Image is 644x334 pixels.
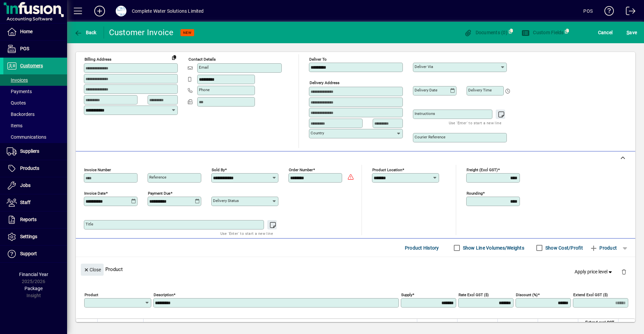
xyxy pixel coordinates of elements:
a: Logout [621,1,636,23]
div: Product [76,257,635,281]
mat-label: Product [85,292,98,297]
a: Payments [3,86,67,97]
a: Reports [3,211,67,228]
a: Items [3,120,67,131]
span: Reports [20,217,37,222]
span: Home [20,29,33,34]
span: Backorders [7,112,35,117]
div: Customer Invoice [109,27,174,38]
button: Apply price level [572,266,616,278]
mat-label: Discount (%) [516,292,538,297]
span: Financial Year [19,272,48,277]
span: Invoices [7,77,28,83]
a: Home [3,23,67,40]
span: Product [590,243,617,253]
span: Back [74,30,97,35]
mat-label: Instructions [415,111,435,116]
mat-label: Deliver To [309,57,327,62]
mat-label: Email [199,65,209,70]
span: Staff [20,200,31,205]
button: Delete [616,264,632,280]
span: ave [627,27,637,38]
mat-label: Rounding [467,191,483,196]
mat-label: Title [86,222,93,226]
span: Products [20,165,39,171]
span: Extend excl GST ($) [582,319,614,334]
mat-label: Delivery time [468,88,492,92]
app-page-header-button: Delete [616,269,632,275]
span: Communications [7,134,46,140]
div: POS [583,6,593,16]
app-page-header-button: Close [79,266,105,272]
mat-label: Invoice date [84,191,106,196]
mat-label: Rate excl GST ($) [459,292,489,297]
span: Settings [20,234,37,239]
a: Products [3,160,67,177]
span: Quotes [7,100,26,106]
a: Staff [3,194,67,211]
span: Cancel [598,27,613,38]
mat-label: Sold by [212,168,225,172]
button: Product [586,242,620,254]
button: Close [81,264,104,276]
span: Customers [20,63,43,68]
a: Jobs [3,177,67,194]
mat-label: Country [311,131,324,135]
button: Back [72,26,98,39]
mat-label: Product location [372,168,402,172]
span: Payments [7,89,32,94]
button: Documents (0) [462,26,509,39]
span: Product History [405,243,439,253]
a: Support [3,246,67,262]
a: Quotes [3,97,67,109]
button: Copy to Delivery address [169,52,179,63]
mat-label: Courier Reference [415,135,445,139]
button: Add [89,5,110,17]
button: Cancel [596,26,614,39]
mat-label: Invoice number [84,168,111,172]
mat-hint: Use 'Enter' to start a new line [220,229,273,237]
label: Show Cost/Profit [544,245,583,251]
span: Package [24,286,43,291]
mat-label: Deliver via [415,64,433,69]
mat-label: Description [154,292,173,297]
span: Apply price level [575,268,613,275]
a: Backorders [3,109,67,120]
a: Knowledge Base [599,1,614,23]
span: Close [84,264,101,275]
button: Profile [110,5,132,17]
div: Complete Water Solutions Limited [132,6,204,16]
span: S [627,30,629,35]
mat-label: Freight (excl GST) [467,168,498,172]
button: Save [625,26,639,39]
mat-hint: Use 'Enter' to start a new line [449,119,501,127]
label: Show Line Volumes/Weights [462,245,524,251]
span: Custom Fields [522,30,564,35]
mat-label: Payment due [148,191,170,196]
span: Suppliers [20,148,39,154]
span: Documents (0) [464,30,507,35]
a: Settings [3,228,67,245]
a: Suppliers [3,143,67,160]
a: POS [3,41,67,57]
mat-label: Delivery date [415,88,437,92]
span: Support [20,251,37,256]
a: Communications [3,131,67,143]
mat-label: Supply [401,292,412,297]
span: Jobs [20,183,31,188]
button: Product History [402,242,442,254]
mat-label: Extend excl GST ($) [573,292,608,297]
mat-label: Phone [199,87,210,92]
a: Invoices [3,74,67,86]
mat-label: Delivery status [213,198,239,203]
span: NEW [183,30,192,35]
mat-label: Reference [149,175,166,180]
span: Items [7,123,22,128]
mat-label: Order number [289,168,313,172]
button: Custom Fields [520,26,566,39]
span: POS [20,46,29,51]
app-page-header-button: Back [67,26,104,39]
